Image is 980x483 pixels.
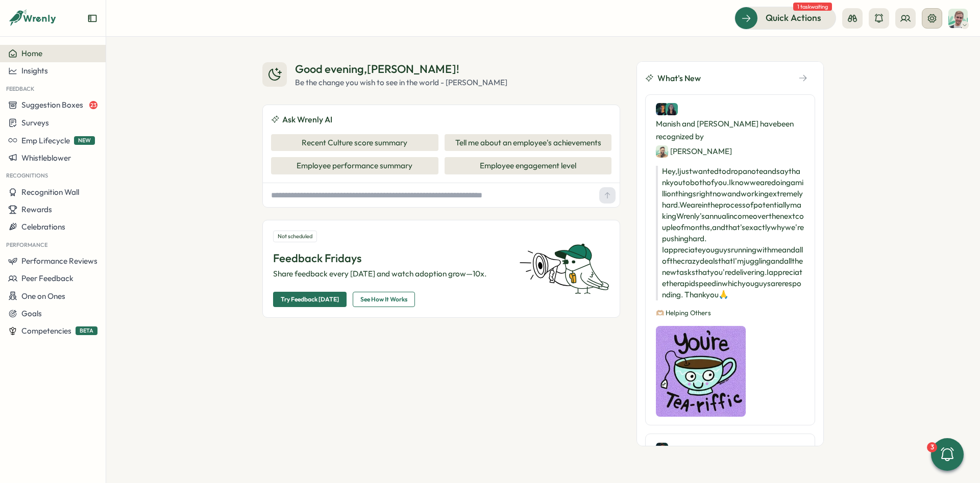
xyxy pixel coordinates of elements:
button: Expand sidebar [87,13,97,23]
span: Peer Feedback [21,273,73,283]
span: 23 [89,101,97,109]
button: See How It Works [353,292,415,307]
span: Competencies [21,326,71,336]
span: Home [21,48,42,58]
img: Ali Khan [656,145,668,158]
span: Performance Reviews [21,256,97,266]
span: 1 task waiting [793,3,832,11]
button: Tell me about an employee's achievements [445,134,612,151]
span: Recognition Wall [21,187,79,197]
span: Whistleblower [21,153,71,163]
span: See How It Works [360,292,407,307]
button: Try Feedback [DATE] [273,292,347,307]
span: Ask Wrenly AI [282,113,332,126]
button: 3 [931,438,964,471]
span: Rewards [21,205,52,214]
div: Manish and [PERSON_NAME] have been recognized by [656,103,804,158]
p: 🫶🏼 Helping Others [656,309,804,318]
img: Manish Panwar [656,103,668,115]
span: BETA [76,326,97,335]
div: Manish has been recognized by [656,442,804,470]
span: Try Feedback [DATE] [281,292,339,307]
button: Employee performance summary [271,157,438,174]
img: Matt Brooks [948,9,968,28]
div: Good evening , [PERSON_NAME] ! [295,61,507,77]
span: Suggestion Boxes [21,100,83,110]
img: Shreya [666,103,678,115]
div: [PERSON_NAME] [656,145,732,158]
p: Share feedback every [DATE] and watch adoption grow—10x. [273,268,507,279]
span: One on Ones [21,291,65,301]
span: Surveys [21,118,49,128]
span: Celebrations [21,222,65,232]
span: NEW [74,136,95,145]
button: Quick Actions [734,7,836,29]
p: Feedback Fridays [273,250,507,266]
span: Quick Actions [766,11,821,24]
img: Manish Panwar [656,443,668,455]
p: Hey, I just wanted to drop a note and say thank you to both of you. I know we are doing a million... [656,166,804,300]
span: Insights [21,66,48,75]
img: Recognition Image [656,326,746,417]
span: Emp Lifecycle [21,136,70,145]
span: Goals [21,309,42,318]
div: 3 [927,442,937,452]
div: Be the change you wish to see in the world - [PERSON_NAME] [295,77,507,88]
button: Recent Culture score summary [271,134,438,151]
span: What's New [657,72,701,85]
button: Employee engagement level [445,157,612,174]
div: Not scheduled [273,231,317,242]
